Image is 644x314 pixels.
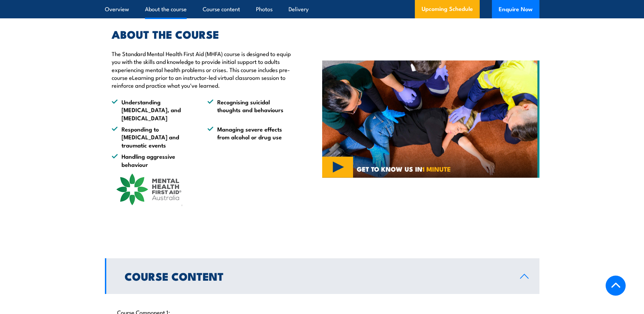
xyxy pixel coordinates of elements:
span: GET TO KNOW US IN [357,166,451,172]
li: Responding to [MEDICAL_DATA] and traumatic events [112,125,195,149]
h2: Course Content [125,271,509,281]
li: Recognising suicidal thoughts and behaviours [207,98,291,122]
li: Understanding [MEDICAL_DATA], and [MEDICAL_DATA] [112,98,195,122]
li: Handling aggressive behaviour [112,152,195,168]
p: The Standard Mental Health First Aid (MHFA) course is designed to equip you with the skills and k... [112,50,291,89]
li: Managing severe effects from alcohol or drug use [207,125,291,149]
h2: ABOUT THE COURSE [112,29,291,39]
img: Website Video Tile (1) [322,60,539,178]
strong: 1 MINUTE [422,164,451,174]
a: Course Content [105,258,539,294]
